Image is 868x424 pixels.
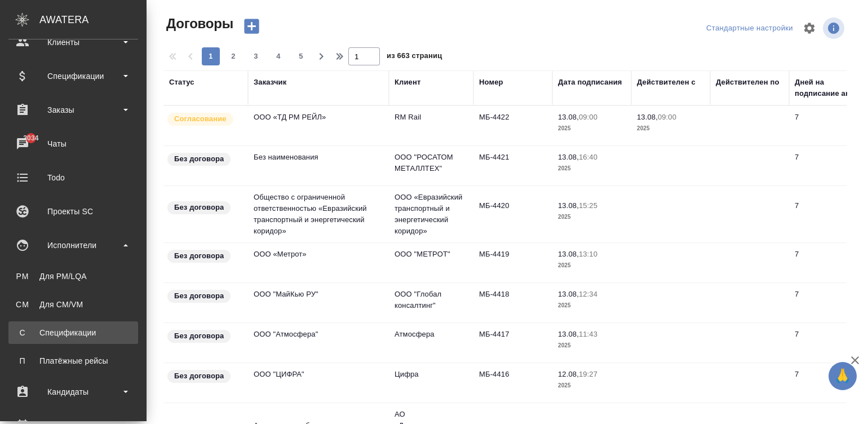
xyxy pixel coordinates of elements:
[389,146,473,185] td: ООО "РОСАТОМ МЕТАЛЛТЕХ"
[8,383,138,400] div: Кандидаты
[389,186,473,242] td: ООО «Евразийский транспортный и энергетический коридор»
[558,330,579,338] p: 13.08,
[703,20,796,37] div: split button
[174,250,224,262] p: Без договора
[823,17,847,39] span: Посмотреть информацию
[389,283,473,323] td: ООО "Глобал консалтинг"
[473,146,552,185] td: МБ-4421
[8,203,138,220] div: Проекты SC
[174,330,224,342] p: Без договора
[637,77,696,88] div: Действителен с
[558,250,579,258] p: 13.08,
[558,211,626,223] p: 2025
[3,130,144,158] a: 3034Чаты
[292,51,310,62] span: 5
[558,201,579,210] p: 13.08,
[3,164,144,192] a: Todo
[8,135,138,152] div: Чаты
[558,340,626,351] p: 2025
[789,243,868,282] td: 7
[254,369,383,380] p: ООО "ЦИФРА"
[579,250,597,258] p: 13:10
[558,113,579,121] p: 13.08,
[579,201,597,210] p: 15:25
[389,323,473,363] td: Атмосфера
[3,197,144,226] a: Проекты SC
[795,77,862,99] div: Дней на подписание акта
[8,293,138,316] a: CMДля CM/VM
[473,323,552,363] td: МБ-4417
[833,364,852,388] span: 🙏
[558,123,626,134] p: 2025
[558,153,579,161] p: 13.08,
[8,34,138,51] div: Клиенты
[236,15,267,38] button: Добавить договор
[579,290,597,298] p: 12:34
[224,51,242,62] span: 2
[254,329,383,340] p: ООО "Атмосфера"
[558,300,626,311] p: 2025
[473,195,552,234] td: МБ-4420
[254,112,383,123] p: ООО «ТД РМ РЕЙЛ»
[247,51,265,62] span: 3
[14,355,132,366] div: Платёжные рейсы
[789,195,868,234] td: 7
[796,15,823,42] span: Настроить таблицу
[579,113,597,121] p: 09:00
[163,15,233,33] span: Договоры
[254,289,383,300] p: ООО "МайКью РУ"
[473,363,552,403] td: МБ-4416
[558,77,622,88] div: Дата подписания
[8,265,138,288] a: PMДля PM/LQA
[224,47,242,65] button: 2
[254,77,286,88] div: Заказчик
[579,370,597,378] p: 19:27
[254,249,383,260] p: ООО «Метрот»
[389,243,473,282] td: ООО "МЕТРОТ"
[8,237,138,254] div: Исполнители
[558,380,626,391] p: 2025
[8,169,138,186] div: Todo
[247,47,265,65] button: 3
[658,113,676,121] p: 09:00
[579,153,597,161] p: 16:40
[789,363,868,403] td: 7
[14,327,132,338] div: Спецификации
[558,163,626,174] p: 2025
[558,260,626,271] p: 2025
[16,132,45,144] span: 3034
[254,152,383,163] p: Без наименования
[269,51,287,62] span: 4
[558,370,579,378] p: 12.08,
[174,113,227,125] p: Согласование
[8,321,138,344] a: ССпецификации
[829,362,857,390] button: 🙏
[789,283,868,323] td: 7
[473,243,552,282] td: МБ-4419
[174,370,224,382] p: Без договора
[395,77,420,88] div: Клиент
[174,290,224,302] p: Без договора
[39,8,147,31] div: AWATERA
[716,77,779,88] div: Действителен по
[637,123,705,134] p: 2025
[579,330,597,338] p: 11:43
[479,77,503,88] div: Номер
[174,202,224,213] p: Без договора
[292,47,310,65] button: 5
[789,323,868,363] td: 7
[637,113,658,121] p: 13.08,
[473,283,552,323] td: МБ-4418
[254,192,383,237] p: Общество с ограниченной ответственностью «Евразийский транспортный и энергетический коридор»
[14,299,132,310] div: Для CM/VM
[169,77,194,88] div: Статус
[269,47,287,65] button: 4
[789,146,868,185] td: 7
[389,363,473,403] td: Цифра
[387,49,442,65] span: из 663 страниц
[473,106,552,145] td: МБ-4422
[789,106,868,145] td: 7
[8,101,138,118] div: Заказы
[14,271,132,282] div: Для PM/LQA
[558,290,579,298] p: 13.08,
